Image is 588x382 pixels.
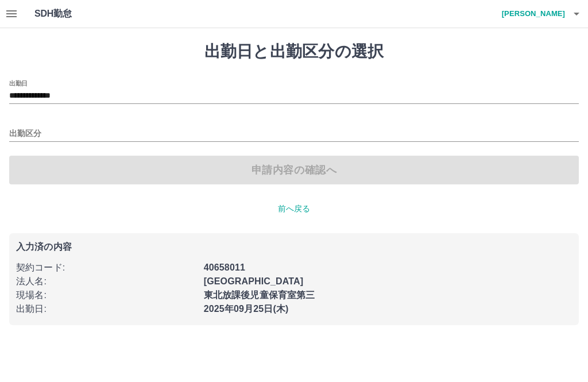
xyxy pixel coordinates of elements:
p: 契約コード : [16,261,197,275]
p: 現場名 : [16,288,197,302]
p: 出勤日 : [16,302,197,316]
b: [GEOGRAPHIC_DATA] [204,276,304,286]
b: 2025年09月25日(木) [204,304,289,314]
label: 出勤日 [9,79,28,87]
p: 入力済の内容 [16,242,572,252]
h1: 出勤日と出勤区分の選択 [9,42,579,61]
p: 法人名 : [16,275,197,288]
p: 前へ戻る [9,203,579,215]
b: 東北放課後児童保育室第三 [204,290,315,300]
b: 40658011 [204,263,245,272]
